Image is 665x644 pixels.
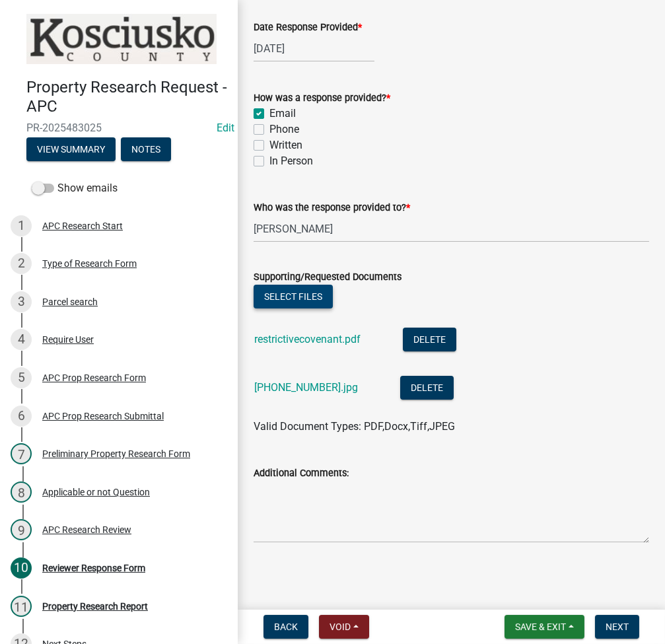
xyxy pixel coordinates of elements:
span: Back [274,622,298,632]
button: Save & Exit [505,615,584,639]
div: APC Prop Research Submittal [42,411,164,421]
img: Kosciusko County, Indiana [26,14,217,64]
button: Select files [254,285,333,308]
label: Email [269,106,296,122]
div: APC Research Start [42,221,123,231]
span: Void [330,622,351,632]
button: View Summary [26,137,116,161]
span: Next [606,622,629,632]
span: Save & Exit [515,622,566,632]
input: mm/dd/yyyy [254,35,374,62]
div: 3 [11,291,32,312]
wm-modal-confirm: Delete Document [400,382,454,395]
label: Date Response Provided [254,23,362,32]
div: Type of Research Form [42,259,137,268]
div: 7 [11,443,32,464]
h4: Property Research Request - APC [26,78,227,116]
button: Next [595,615,639,639]
div: 8 [11,482,32,503]
div: 10 [11,557,32,579]
div: Property Research Report [42,602,148,611]
wm-modal-confirm: Summary [26,145,116,155]
div: 2 [11,253,32,274]
span: PR-2025483025 [26,122,211,134]
div: 1 [11,215,32,236]
div: 5 [11,367,32,388]
wm-modal-confirm: Notes [121,145,171,155]
div: Parcel search [42,297,98,306]
div: Require User [42,335,94,344]
div: Reviewer Response Form [42,563,145,573]
a: [PHONE_NUMBER].jpg [254,381,358,394]
span: Valid Document Types: PDF,Docx,Tiff,JPEG [254,420,455,433]
label: Supporting/Requested Documents [254,273,402,282]
button: Back [263,615,308,639]
wm-modal-confirm: Delete Document [403,334,456,347]
div: 11 [11,596,32,617]
div: Preliminary Property Research Form [42,449,190,458]
button: Delete [400,376,454,400]
a: restrictivecovenant.pdf [254,333,361,345]
label: How was a response provided? [254,94,390,103]
label: Show emails [32,180,118,196]
label: Additional Comments: [254,469,349,478]
label: In Person [269,153,313,169]
label: Who was the response provided to? [254,203,410,213]
div: Applicable or not Question [42,487,150,497]
wm-modal-confirm: Edit Application Number [217,122,234,134]
button: Notes [121,137,171,161]
label: Written [269,137,302,153]
div: 9 [11,519,32,540]
div: APC Research Review [42,525,131,534]
button: Delete [403,328,456,351]
div: 4 [11,329,32,350]
a: Edit [217,122,234,134]
button: Void [319,615,369,639]
div: APC Prop Research Form [42,373,146,382]
div: 6 [11,406,32,427]
label: Phone [269,122,299,137]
